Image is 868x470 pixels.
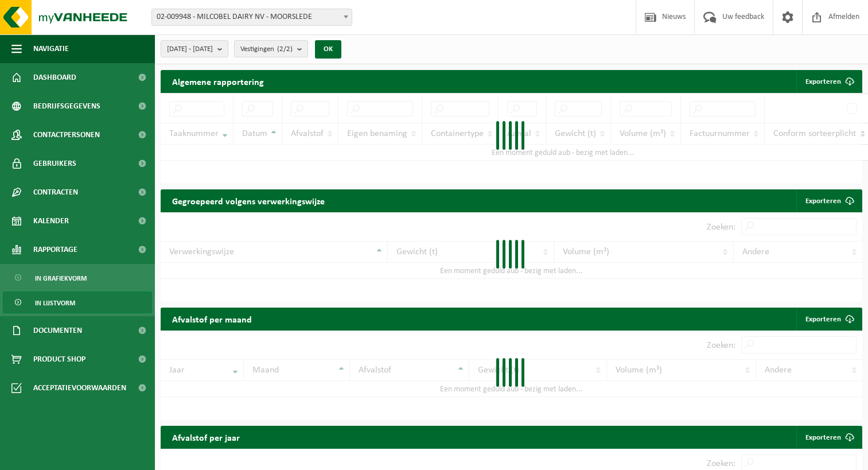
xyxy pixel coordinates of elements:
[33,207,69,235] span: Kalender
[151,9,352,26] span: 02-009948 - MILCOBEL DAIRY NV - MOORSLEDE
[33,316,82,345] span: Documenten
[796,308,861,331] a: Exporteren
[161,308,263,330] h2: Afvalstof per maand
[234,40,308,57] button: Vestigingen(2/2)
[33,374,126,402] span: Acceptatievoorwaarden
[796,426,861,449] a: Exporteren
[35,267,87,289] span: In grafiekvorm
[240,41,293,58] span: Vestigingen
[33,92,100,121] span: Bedrijfsgegevens
[161,426,251,448] h2: Afvalstof per jaar
[161,189,336,212] h2: Gegroepeerd volgens verwerkingswijze
[3,292,152,313] a: In lijstvorm
[33,235,77,264] span: Rapportage
[33,121,100,149] span: Contactpersonen
[161,70,275,93] h2: Algemene rapportering
[277,45,293,53] count: (2/2)
[33,34,69,63] span: Navigatie
[33,178,78,207] span: Contracten
[161,40,228,57] button: [DATE] - [DATE]
[796,70,861,93] button: Exporteren
[33,345,85,374] span: Product Shop
[35,292,75,314] span: In lijstvorm
[796,189,861,212] a: Exporteren
[167,41,213,58] span: [DATE] - [DATE]
[3,267,152,289] a: In grafiekvorm
[315,40,341,59] button: OK
[33,149,76,178] span: Gebruikers
[152,9,352,25] span: 02-009948 - MILCOBEL DAIRY NV - MOORSLEDE
[33,63,76,92] span: Dashboard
